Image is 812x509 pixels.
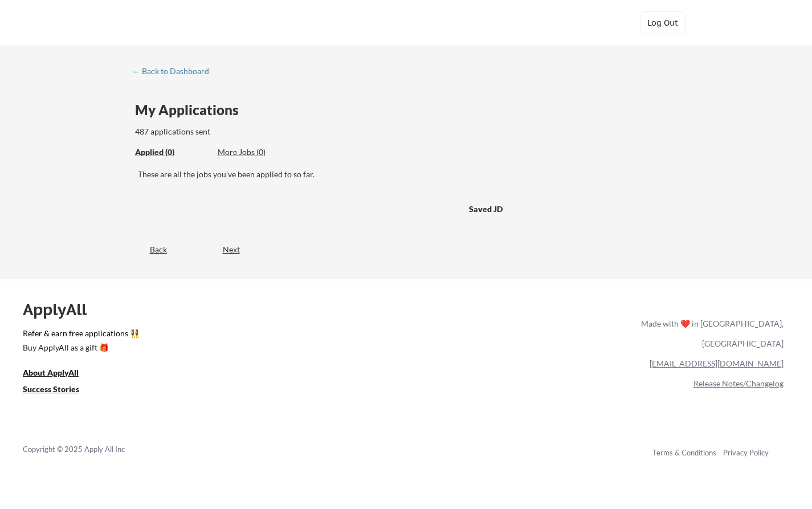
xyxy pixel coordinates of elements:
[469,198,541,219] div: Saved JD
[23,367,95,381] a: About ApplyAll
[23,444,154,455] div: Copyright © 2025 Apply All Inc
[218,146,301,158] div: More Jobs (0)
[132,67,218,78] a: ← Back to Dashboard
[132,67,218,75] div: ← Back to Dashboard
[640,11,685,34] button: Log Out
[135,146,209,158] div: Applied (0)
[23,341,137,356] a: Buy ApplyAll as a gift 🎁
[223,244,253,255] div: Next
[23,300,100,319] div: ApplyAll
[652,448,716,457] a: Terms & Conditions
[135,103,248,117] div: My Applications
[23,329,403,341] a: Refer & earn free applications 👯‍♀️
[723,448,769,457] a: Privacy Policy
[138,169,681,180] div: These are all the jobs you've been applied to so far.
[23,383,95,397] a: Success Stories
[23,368,79,377] u: About ApplyAll
[23,344,137,352] div: Buy ApplyAll as a gift 🎁
[132,244,167,255] div: Back
[135,146,209,158] div: These are all the jobs you've been applied to so far.
[23,384,79,394] u: Success Stories
[636,313,784,353] div: Made with ❤️ in [GEOGRAPHIC_DATA], [GEOGRAPHIC_DATA]
[135,126,356,137] div: 487 applications sent
[218,146,301,158] div: These are job applications we think you'd be a good fit for, but couldn't apply you to automatica...
[693,378,784,388] a: Release Notes/Changelog
[650,359,784,368] a: [EMAIL_ADDRESS][DOMAIN_NAME]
